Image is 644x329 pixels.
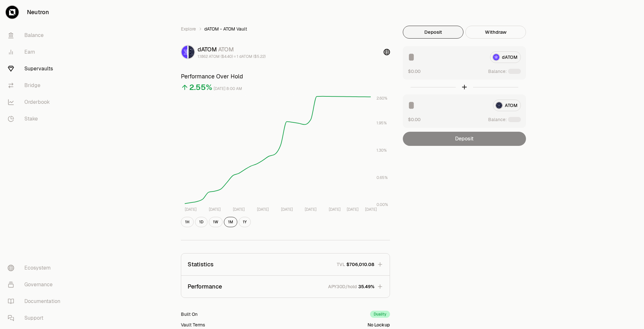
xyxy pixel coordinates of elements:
button: Withdraw [465,26,526,39]
span: 35.49% [358,283,374,290]
button: 1W [209,217,223,227]
div: 2.55% [189,82,212,93]
a: Stake [3,111,69,127]
p: Statistics [188,260,214,269]
button: PerformanceAPY30D/hold35.49% [181,276,390,298]
a: Governance [3,276,69,293]
tspan: [DATE] [365,207,377,212]
button: $0.00 [408,116,420,123]
tspan: [DATE] [305,207,317,212]
a: Explore [181,26,196,32]
p: TVL [337,261,345,268]
a: Support [3,310,69,326]
a: Bridge [3,77,69,94]
tspan: [DATE] [209,207,221,212]
tspan: 2.60% [377,96,387,101]
p: APY30D/hold [328,283,357,290]
span: dATOM - ATOM Vault [204,26,247,32]
div: No Lockup [368,322,390,328]
a: Earn [3,44,69,60]
img: dATOM Logo [182,46,187,58]
span: Balance: [488,116,507,123]
tspan: [DATE] [281,207,293,212]
h3: Performance Over Hold [181,72,390,81]
tspan: 1.95% [377,120,387,126]
button: 1D [195,217,208,227]
tspan: 0.65% [377,175,388,180]
div: Built On [181,311,198,317]
button: 1M [224,217,237,227]
a: Balance [3,27,69,44]
div: Duality [370,311,390,318]
button: 1H [181,217,194,227]
tspan: [DATE] [329,207,341,212]
a: Documentation [3,293,69,310]
button: 1Y [239,217,251,227]
a: Orderbook [3,94,69,111]
a: Supervaults [3,60,69,77]
span: Balance: [488,68,507,75]
div: 1.1862 ATOM ($4.40) = 1 dATOM ($5.22) [198,54,266,59]
span: $706,010.08 [346,261,374,268]
button: StatisticsTVL$706,010.08 [181,253,390,275]
button: $0.00 [408,68,420,75]
tspan: [DATE] [185,207,197,212]
tspan: 0.00% [377,202,388,207]
span: ATOM [218,46,234,53]
a: Ecosystem [3,260,69,276]
tspan: 1.30% [377,148,387,153]
tspan: [DATE] [347,207,359,212]
div: Vault Terms [181,322,205,328]
button: Deposit [403,26,463,39]
tspan: [DATE] [233,207,245,212]
p: Performance [188,282,222,291]
div: [DATE] 8:00 AM [214,85,242,93]
div: dATOM [198,45,266,54]
tspan: [DATE] [257,207,269,212]
nav: breadcrumb [181,26,390,32]
img: ATOM Logo [189,46,194,58]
